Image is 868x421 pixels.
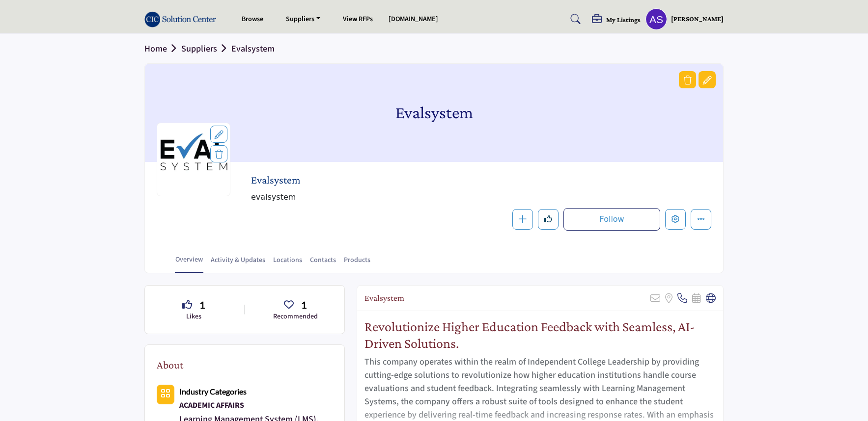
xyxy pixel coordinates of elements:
[395,64,473,162] h1: Evalsystem
[699,71,716,88] div: Aspect Ratio:6:1,Size:1200x200px
[251,174,521,186] h2: Evalsystem
[691,209,711,230] button: More details
[301,297,307,312] span: 1
[199,297,205,312] span: 1
[181,43,231,55] a: Suppliers
[538,209,559,230] button: Like
[179,386,247,398] a: Industry Categories
[242,14,263,24] a: Browse
[671,14,724,24] h5: [PERSON_NAME]
[210,126,227,143] div: Aspect Ratio:1:1,Size:400x400px
[343,255,371,272] a: Products
[561,11,587,27] a: Search
[645,8,667,30] button: Show hide supplier dropdown
[364,293,404,303] h2: Evalsystem
[179,398,333,412] div: Academic program development, faculty resources, and curriculum enhancement solutions for higher ...
[259,312,333,322] p: Recommended
[179,398,333,412] a: ACADEMIC AFFAIRS
[364,318,716,351] h2: Revolutionize Higher Education Feedback with Seamless, AI-Driven Solutions.
[157,357,183,373] h2: About
[175,255,203,273] a: Overview
[665,209,686,230] button: Edit company
[273,255,303,272] a: Locations
[157,385,174,404] button: Category Icon
[144,11,221,27] img: site Logo
[144,43,181,55] a: Home
[279,12,327,26] a: Suppliers
[592,14,641,26] div: My Listings
[179,387,247,396] b: Industry Categories
[251,191,565,203] span: evalsystem
[343,14,373,24] a: View RFPs
[309,255,336,272] a: Contacts
[210,255,266,272] a: Activity & Updates
[157,312,231,322] p: Likes
[563,208,660,231] button: Follow
[389,14,438,24] a: [DOMAIN_NAME]
[231,43,275,55] a: Evalsystem
[606,15,641,24] h5: My Listings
